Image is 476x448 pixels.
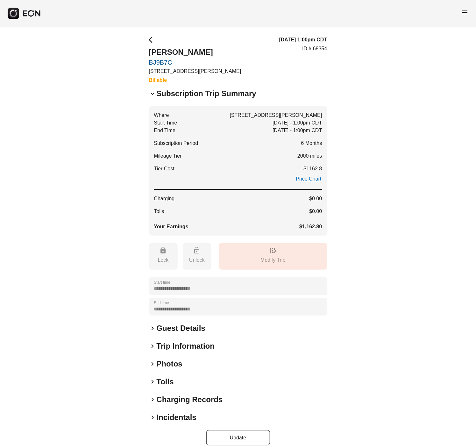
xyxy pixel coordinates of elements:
[297,152,322,160] span: 2000 miles
[157,395,223,405] h2: Charging Records
[149,90,157,97] span: keyboard_arrow_down
[206,430,270,445] button: Update
[302,45,327,53] p: ID # 68354
[149,106,327,236] button: Where[STREET_ADDRESS][PERSON_NAME]Start Time[DATE] - 1:00pm CDTEnd Time[DATE] - 1:00pm CDTSubscri...
[149,360,157,368] span: keyboard_arrow_right
[157,89,256,99] h2: Subscription Trip Summary
[154,208,164,215] span: Tolls
[157,377,174,387] h2: Tolls
[154,119,177,127] span: Start Time
[149,36,157,44] span: arrow_back_ios
[154,152,182,160] span: Mileage Tier
[304,165,322,173] span: $1162.8
[230,111,322,119] span: [STREET_ADDRESS][PERSON_NAME]
[149,342,157,350] span: keyboard_arrow_right
[149,378,157,386] span: keyboard_arrow_right
[149,76,241,84] h3: Billable
[154,111,169,119] span: Where
[149,59,241,66] a: BJ9B7C
[149,68,241,75] p: [STREET_ADDRESS][PERSON_NAME]
[157,323,205,333] h2: Guest Details
[154,127,176,134] span: End Time
[301,139,322,147] span: 6 Months
[149,47,241,57] h2: [PERSON_NAME]
[154,223,188,231] span: Your Earnings
[273,119,322,127] span: [DATE] - 1:00pm CDT
[154,165,174,173] span: Tier Cost
[157,412,196,423] h2: Incidentals
[299,223,322,231] span: $1,162.80
[295,175,322,183] a: Price Chart
[157,359,182,369] h2: Photos
[154,139,198,147] span: Subscription Period
[273,127,322,134] span: [DATE] - 1:00pm CDT
[309,195,322,203] span: $0.00
[461,9,468,16] span: menu
[309,208,322,215] span: $0.00
[149,396,157,403] span: keyboard_arrow_right
[149,414,157,421] span: keyboard_arrow_right
[154,195,175,203] span: Charging
[157,341,215,351] h2: Trip Information
[149,324,157,332] span: keyboard_arrow_right
[279,36,327,44] h3: [DATE] 1:00pm CDT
